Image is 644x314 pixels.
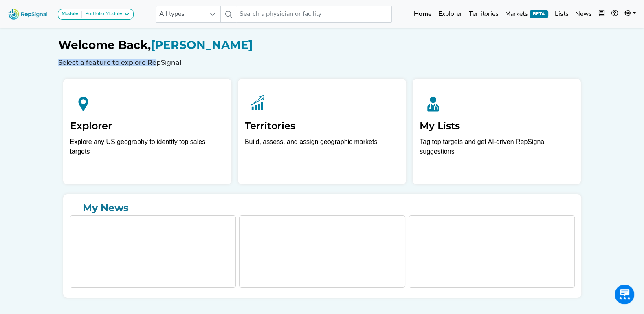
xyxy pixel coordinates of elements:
[70,120,224,132] h2: Explorer
[411,6,435,22] a: Home
[420,137,574,161] p: Tag top targets and get AI-driven RepSignal suggestions
[58,59,586,66] h6: Select a feature to explore RepSignal
[435,6,466,22] a: Explorer
[70,137,224,157] div: Explore any US geography to identify top sales targets
[552,6,572,22] a: Lists
[58,38,151,52] span: Welcome Back,
[420,120,574,132] h2: My Lists
[58,38,586,52] h1: [PERSON_NAME]
[595,6,608,22] button: Intel Book
[62,11,78,16] strong: Module
[82,11,122,18] div: Portfolio Module
[245,120,399,132] h2: Territories
[413,79,581,184] a: My ListsTag top targets and get AI-driven RepSignal suggestions
[245,137,399,161] p: Build, assess, and assign geographic markets
[156,6,205,22] span: All types
[63,79,231,184] a: ExplorerExplore any US geography to identify top sales targets
[502,6,552,22] a: MarketsBETA
[236,6,392,23] input: Search a physician or facility
[572,6,595,22] a: News
[530,10,548,18] span: BETA
[238,79,406,184] a: TerritoriesBuild, assess, and assign geographic markets
[466,6,502,22] a: Territories
[58,9,134,20] button: ModulePortfolio Module
[70,201,575,215] a: My News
